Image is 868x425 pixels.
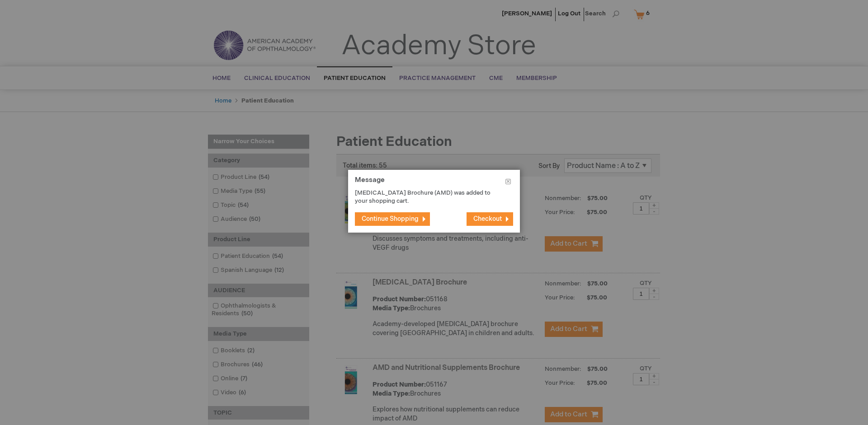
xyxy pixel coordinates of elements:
[467,212,513,226] button: Checkout
[355,189,500,205] p: [MEDICAL_DATA] Brochure (AMD) was added to your shopping cart.
[355,177,513,189] h1: Message
[473,215,502,223] span: Checkout
[362,215,419,223] span: Continue Shopping
[355,212,430,226] button: Continue Shopping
